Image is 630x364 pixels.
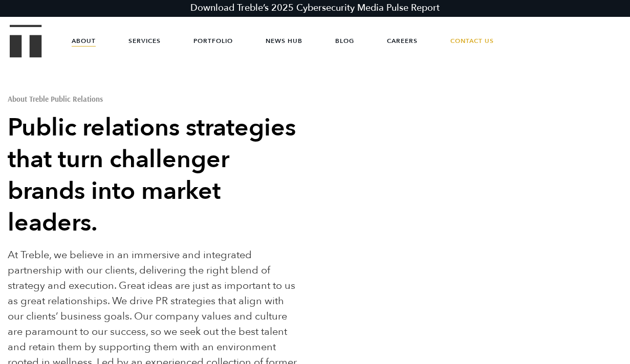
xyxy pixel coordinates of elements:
[72,26,96,56] a: About
[450,26,494,56] a: Contact Us
[10,25,42,57] img: Treble logo
[266,26,302,56] a: News Hub
[10,26,41,57] a: Treble Homepage
[8,95,297,103] h1: About Treble Public Relations
[193,26,233,56] a: Portfolio
[128,26,161,56] a: Services
[8,112,297,239] h2: Public relations strategies that turn challenger brands into market leaders.
[335,26,354,56] a: Blog
[387,26,418,56] a: Careers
